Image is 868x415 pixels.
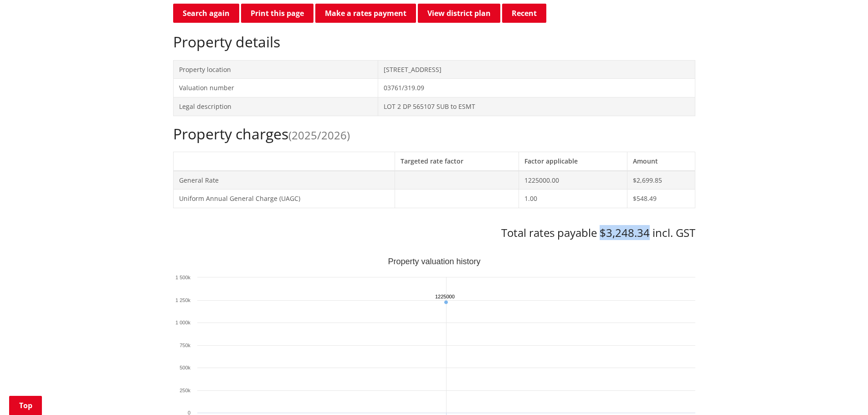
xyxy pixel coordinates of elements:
[826,377,859,410] iframe: Messenger Launcher
[627,171,695,190] td: $2,699.85
[173,33,695,51] h2: Property details
[627,152,695,170] th: Amount
[173,190,395,208] td: Uniform Annual General Charge (UAGC)
[388,257,480,266] text: Property valuation history
[378,60,695,79] td: [STREET_ADDRESS]
[502,4,546,23] button: Recent
[173,226,695,240] h3: Total rates payable $3,248.34 incl. GST
[519,171,627,190] td: 1225000.00
[627,190,695,208] td: $548.49
[173,97,378,116] td: Legal description
[175,275,190,280] text: 1 500k
[395,152,519,170] th: Targeted rate factor
[173,4,239,23] a: Search again
[519,190,627,208] td: 1.00
[378,79,695,97] td: 03761/319.09
[173,125,695,143] h2: Property charges
[173,60,378,79] td: Property location
[175,297,190,303] text: 1 250k
[180,343,190,348] text: 750k
[519,152,627,170] th: Factor applicable
[288,128,350,143] span: (2025/2026)
[175,320,190,325] text: 1 000k
[241,4,313,23] button: Print this page
[173,79,378,97] td: Valuation number
[173,171,395,190] td: General Rate
[180,388,190,393] text: 250k
[9,396,42,415] a: Top
[180,365,190,370] text: 500k
[444,300,447,304] path: Sunday, Jun 30, 2024, 1,225,000. Capital Value.
[378,97,695,116] td: LOT 2 DP 565107 SUB to ESMT
[418,4,500,23] a: View district plan
[435,294,455,299] text: 1225000
[315,4,416,23] a: Make a rates payment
